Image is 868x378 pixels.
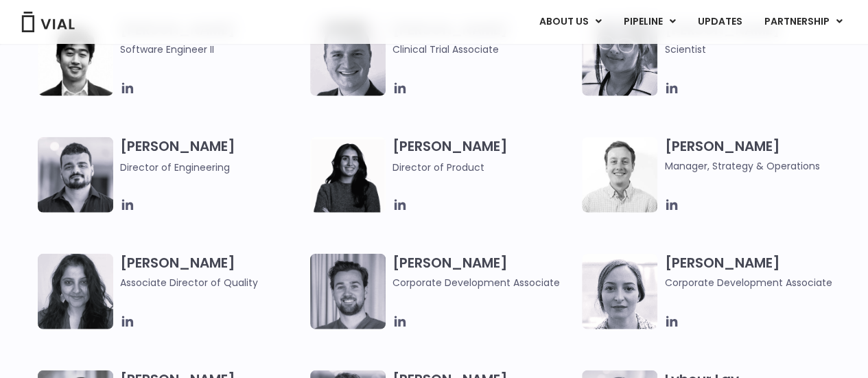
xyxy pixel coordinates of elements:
img: Jason Zhang [38,21,113,96]
a: ABOUT USMenu Toggle [528,10,612,34]
span: Director of Engineering [120,161,230,174]
a: PARTNERSHIPMenu Toggle [753,10,854,34]
span: Corporate Development Associate [392,275,576,290]
a: UPDATES [687,10,753,34]
h3: [PERSON_NAME] [120,137,303,175]
span: Corporate Development Associate [664,275,847,290]
img: Smiling woman named Ira [310,137,386,213]
img: Image of smiling man named Thomas [310,254,386,329]
a: PIPELINEMenu Toggle [613,10,686,34]
span: Software Engineer II [120,42,303,57]
h3: [PERSON_NAME] [392,137,576,175]
img: Kyle Mayfield [582,137,657,213]
img: Headshot of smiling woman named Bhavika [38,254,113,329]
img: Headshot of smiling woman named Anjali [582,21,657,96]
img: Vial Logo [21,12,75,32]
h3: [PERSON_NAME] [664,137,847,174]
span: Associate Director of Quality [120,275,303,290]
span: Scientist [664,42,847,57]
h3: [PERSON_NAME] [392,254,576,290]
span: Clinical Trial Associate [392,42,576,57]
img: Headshot of smiling man named Collin [310,21,386,96]
span: Manager, Strategy & Operations [664,158,847,174]
h3: [PERSON_NAME] [120,254,303,290]
img: Igor [38,137,113,213]
img: Headshot of smiling woman named Beatrice [582,254,657,329]
span: Director of Product [392,161,484,174]
h3: [PERSON_NAME] [664,254,847,290]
